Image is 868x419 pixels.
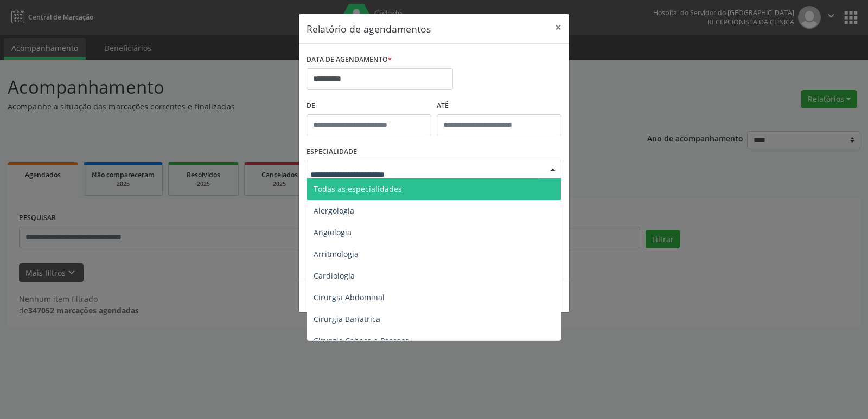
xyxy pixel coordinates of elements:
span: Cirurgia Abdominal [314,292,385,302]
span: Angiologia [314,227,352,237]
label: ESPECIALIDADE [307,144,357,160]
span: Alergologia [314,205,354,216]
label: DATA DE AGENDAMENTO [307,51,392,68]
span: Todas as especialidades [314,184,402,194]
span: Cirurgia Cabeça e Pescoço [314,336,409,346]
span: Cirurgia Bariatrica [314,314,380,324]
span: Cardiologia [314,270,355,281]
h5: Relatório de agendamentos [307,22,431,36]
button: Close [547,14,569,41]
label: ATÉ [437,98,561,114]
label: De [307,98,431,114]
span: Arritmologia [314,249,359,259]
